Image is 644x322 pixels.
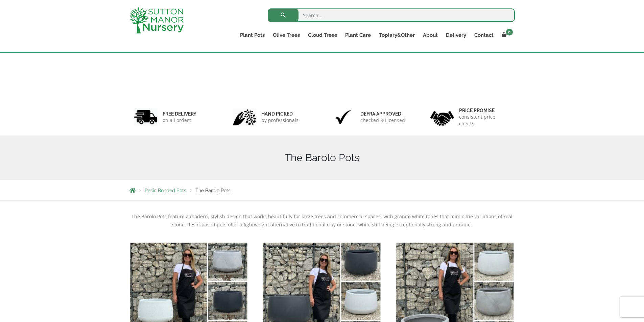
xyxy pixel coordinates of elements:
[129,213,515,229] p: The Barolo Pots feature a modern, stylish design that works beautifully for large trees and comme...
[129,152,515,164] h1: The Barolo Pots
[459,107,510,114] h6: Price promise
[268,8,515,22] input: Search...
[419,30,442,40] a: About
[470,30,498,40] a: Contact
[360,111,405,117] h6: Defra approved
[360,117,405,124] p: checked & Licensed
[304,30,341,40] a: Cloud Trees
[498,30,515,40] a: 0
[442,30,470,40] a: Delivery
[233,108,256,126] img: 2.jpg
[129,7,184,33] img: logo
[506,29,513,35] span: 0
[236,30,269,40] a: Plant Pots
[375,30,419,40] a: Topiary&Other
[459,114,510,127] p: consistent price checks
[269,30,304,40] a: Olive Trees
[163,111,196,117] h6: FREE DELIVERY
[134,108,158,126] img: 1.jpg
[195,188,231,193] span: The Barolo Pots
[332,108,355,126] img: 3.jpg
[341,30,375,40] a: Plant Care
[261,117,299,124] p: by professionals
[129,188,515,193] nav: Breadcrumbs
[430,107,454,127] img: 4.jpg
[163,117,196,124] p: on all orders
[145,188,186,193] a: Resin Bonded Pots
[261,111,299,117] h6: hand picked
